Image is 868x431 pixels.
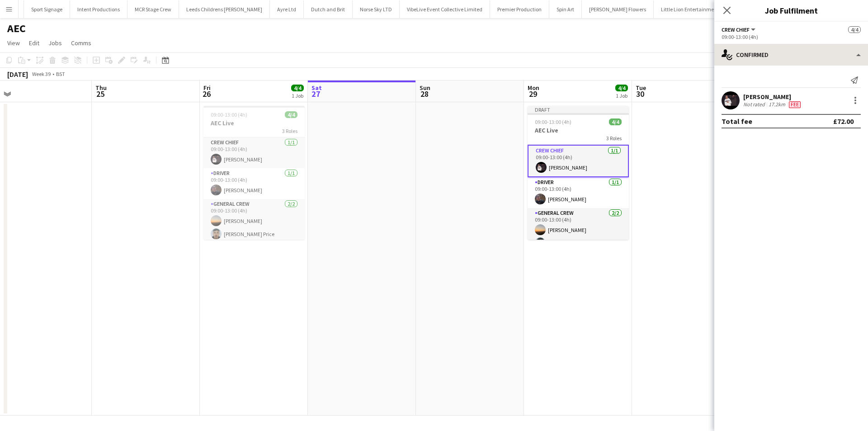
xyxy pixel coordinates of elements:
span: 09:00-13:00 (4h) [535,118,571,125]
span: 4/4 [609,118,622,125]
button: Norse Sky LTD [353,0,400,18]
span: Comms [71,39,91,47]
h1: AEC [7,22,26,35]
span: Jobs [48,39,62,47]
button: Crew Chief [722,26,757,33]
div: 17.2km [767,101,787,108]
button: MCR Stage Crew [127,0,179,18]
div: £72.00 [833,117,854,126]
a: Jobs [45,37,66,49]
span: View [7,39,20,47]
span: 3 Roles [282,128,297,134]
button: Dutch and Brit [304,0,353,18]
a: Comms [67,37,95,49]
div: [PERSON_NAME] [743,93,802,101]
span: Tue [636,84,646,92]
span: Fee [789,101,801,108]
div: 09:00-13:00 (4h) [722,33,861,40]
app-card-role: Driver1/109:00-13:00 (4h)[PERSON_NAME] [203,168,305,199]
span: Thu [95,84,107,92]
button: Ayre Ltd [270,0,304,18]
div: 1 Job [292,92,303,99]
button: Leeds Childrens [PERSON_NAME] [179,0,270,18]
h3: Job Fulfilment [714,5,868,16]
button: Sport Signage [24,0,70,18]
app-card-role: Driver1/109:00-13:00 (4h)[PERSON_NAME] [528,177,629,208]
div: Not rated [743,101,767,108]
app-job-card: 09:00-13:00 (4h)4/4AEC Live3 RolesCrew Chief1/109:00-13:00 (4h)[PERSON_NAME]Driver1/109:00-13:00 ... [203,106,305,240]
button: [PERSON_NAME] Flowers [582,0,654,18]
span: 4/4 [291,85,304,91]
span: 4/4 [848,26,861,33]
button: Intent Productions [70,0,127,18]
div: 1 Job [616,92,627,99]
span: 09:00-13:00 (4h) [211,111,247,118]
span: Edit [29,39,39,47]
span: 4/4 [615,85,628,91]
button: Premier Production [490,0,549,18]
button: VibeLive Event Collective Limited [400,0,490,18]
a: Edit [25,37,43,49]
span: Sat [311,84,322,92]
div: Total fee [722,117,752,126]
span: 4/4 [285,111,297,118]
h3: AEC Live [528,126,629,134]
a: View [4,37,24,49]
app-card-role: Crew Chief1/109:00-13:00 (4h)[PERSON_NAME] [528,145,629,177]
app-job-card: Draft09:00-13:00 (4h)4/4AEC Live3 RolesCrew Chief1/109:00-13:00 (4h)[PERSON_NAME]Driver1/109:00-1... [528,106,629,240]
div: Draft [528,106,629,113]
div: [DATE] [7,70,28,79]
span: 28 [418,89,430,99]
span: Crew Chief [722,26,750,33]
app-card-role: General Crew2/209:00-13:00 (4h)[PERSON_NAME][PERSON_NAME] Price [528,208,629,252]
app-card-role: Crew Chief1/109:00-13:00 (4h)[PERSON_NAME] [203,137,305,168]
div: Confirmed [714,44,868,66]
app-card-role: General Crew2/209:00-13:00 (4h)[PERSON_NAME][PERSON_NAME] Price [203,199,305,243]
span: 26 [202,89,211,99]
span: 3 Roles [606,135,622,142]
span: 25 [94,89,107,99]
span: 29 [526,89,539,99]
button: Spin Art [549,0,582,18]
div: Crew has different fees then in role [787,101,802,108]
span: Sun [420,84,430,92]
span: 27 [310,89,322,99]
span: 30 [634,89,646,99]
span: Week 39 [30,71,52,77]
span: Mon [528,84,539,92]
h3: AEC Live [203,119,305,127]
div: BST [56,71,65,77]
span: Fri [203,84,211,92]
button: Little Lion Entertainment [654,0,726,18]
